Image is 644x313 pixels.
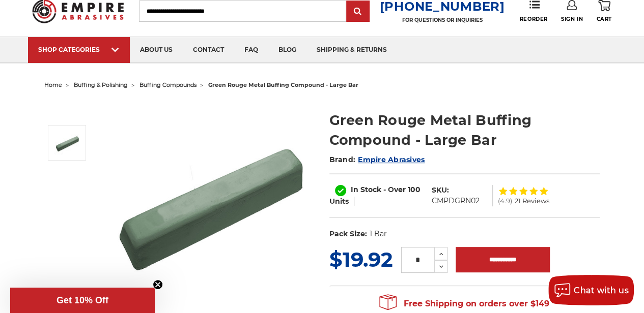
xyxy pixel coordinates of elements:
dd: CMPDGRN02 [432,196,480,206]
a: buffing & polishing [74,81,128,88]
span: $19.92 [329,247,393,272]
span: Brand: [329,155,356,164]
span: Units [329,197,349,206]
a: contact [183,37,234,63]
span: Get 10% Off [57,295,108,305]
img: Green Rouge Aluminum Buffing Compound [54,130,80,155]
span: In Stock [351,185,381,194]
span: 21 Reviews [515,198,549,204]
dt: Pack Size: [329,229,367,239]
p: FOR QUESTIONS OR INQUIRIES [379,17,505,23]
span: (4.9) [498,198,512,204]
a: faq [234,37,268,63]
span: - Over [383,185,406,194]
dt: SKU: [432,185,449,196]
div: Get 10% OffClose teaser [10,288,155,313]
a: blog [268,37,306,63]
button: Chat with us [548,275,634,305]
span: Chat with us [574,286,629,295]
span: green rouge metal buffing compound - large bar [208,81,358,88]
img: Green Rouge Aluminum Buffing Compound [108,100,312,303]
dd: 1 Bar [369,229,386,239]
span: 100 [408,185,421,194]
span: Sign In [561,16,583,22]
div: SHOP CATEGORIES [38,46,120,53]
span: Reorder [520,16,548,22]
a: Empire Abrasives [358,155,425,164]
input: Submit [348,2,368,22]
a: shipping & returns [306,37,397,63]
h1: Green Rouge Metal Buffing Compound - Large Bar [329,110,600,150]
a: home [44,81,62,88]
a: buffing compounds [139,81,197,88]
button: Close teaser [153,279,163,290]
a: about us [130,37,183,63]
span: Cart [597,16,612,22]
